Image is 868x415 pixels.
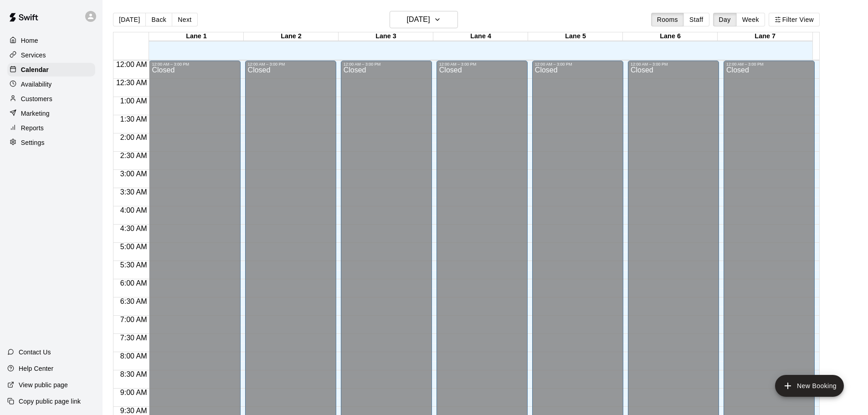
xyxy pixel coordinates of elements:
span: 6:30 AM [118,297,149,305]
a: Customers [7,92,95,106]
a: Marketing [7,107,95,120]
button: Next [172,13,197,26]
span: 12:30 AM [114,79,149,87]
div: 12:00 AM – 3:00 PM [439,62,525,67]
button: Rooms [651,13,684,26]
span: 7:30 AM [118,334,149,342]
a: Reports [7,121,95,135]
div: Lane 2 [244,32,339,41]
p: Marketing [21,109,50,118]
span: 8:00 AM [118,352,149,360]
p: View public page [19,380,68,389]
div: Lane 4 [433,32,528,41]
p: Services [21,51,46,60]
a: Services [7,48,95,62]
button: [DATE] [113,13,146,26]
button: add [775,375,844,397]
a: Availability [7,77,95,91]
span: 5:00 AM [118,243,149,251]
button: Back [145,13,172,26]
button: [DATE] [390,11,458,28]
span: 1:00 AM [118,97,149,105]
span: 7:00 AM [118,316,149,323]
div: Lane 7 [718,32,812,41]
button: Staff [683,13,709,26]
div: Lane 6 [623,32,718,41]
div: 12:00 AM – 3:00 PM [344,62,429,67]
span: 3:00 AM [118,170,149,178]
button: Filter View [769,13,820,26]
div: 12:00 AM – 3:00 PM [631,62,716,67]
h6: [DATE] [407,13,430,26]
div: 12:00 AM – 3:00 PM [726,62,812,67]
button: Day [713,13,737,26]
span: 4:00 AM [118,206,149,214]
span: 1:30 AM [118,115,149,123]
span: 2:00 AM [118,133,149,141]
p: Reports [21,123,44,133]
span: 12:00 AM [114,61,149,68]
p: Customers [21,94,52,103]
div: 12:00 AM – 3:00 PM [535,62,621,67]
span: 8:30 AM [118,370,149,378]
div: 12:00 AM – 3:00 PM [248,62,334,67]
p: Copy public page link [19,397,81,406]
p: Contact Us [19,348,51,357]
p: Home [21,36,38,45]
div: Lane 3 [339,32,433,41]
div: Lane 1 [149,32,244,41]
span: 9:30 AM [118,407,149,415]
p: Calendar [21,65,49,74]
button: Week [736,13,765,26]
span: 5:30 AM [118,261,149,269]
span: 4:30 AM [118,225,149,232]
span: 3:30 AM [118,188,149,196]
p: Availability [21,80,52,89]
div: 12:00 AM – 3:00 PM [152,62,237,67]
a: Calendar [7,63,95,77]
a: Settings [7,136,95,149]
span: 9:00 AM [118,389,149,396]
p: Help Center [19,364,53,373]
a: Home [7,34,95,47]
span: 2:30 AM [118,152,149,159]
span: 6:00 AM [118,279,149,287]
div: Lane 5 [528,32,623,41]
p: Settings [21,138,45,147]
